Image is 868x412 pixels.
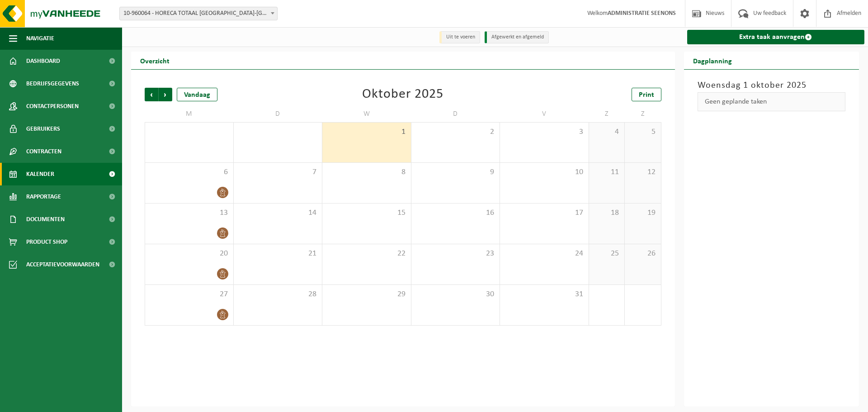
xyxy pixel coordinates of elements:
[26,27,54,50] span: Navigatie
[639,91,654,99] span: Print
[238,208,318,218] span: 14
[416,167,495,177] span: 9
[687,30,865,44] a: Extra taak aanvragen
[594,127,620,137] span: 4
[238,289,318,299] span: 28
[698,92,846,111] div: Geen geplande taken
[594,249,620,259] span: 25
[608,10,676,17] strong: ADMINISTRATIE SEENONS
[238,167,318,177] span: 7
[632,88,661,101] a: Print
[145,106,234,122] td: M
[120,7,277,20] span: 10-960064 - HORECA TOTAAL ANTWERPEN-NOORD - ANTWERPEN
[26,50,60,72] span: Dashboard
[629,249,656,259] span: 26
[416,249,495,259] span: 23
[327,289,406,299] span: 29
[439,31,480,43] li: Uit te voeren
[131,52,179,69] h2: Overzicht
[119,7,278,20] span: 10-960064 - HORECA TOTAAL ANTWERPEN-NOORD - ANTWERPEN
[327,208,406,218] span: 15
[26,118,60,140] span: Gebruikers
[26,163,54,185] span: Kalender
[145,88,158,101] span: Vorige
[411,106,500,122] td: D
[485,31,549,43] li: Afgewerkt en afgemeld
[594,208,620,218] span: 18
[159,88,172,101] span: Volgende
[416,127,495,137] span: 2
[500,106,589,122] td: V
[629,167,656,177] span: 12
[26,140,61,163] span: Contracten
[505,208,584,218] span: 17
[505,289,584,299] span: 31
[150,167,229,177] span: 6
[26,231,67,253] span: Product Shop
[327,127,406,137] span: 1
[629,127,656,137] span: 5
[327,167,406,177] span: 8
[150,208,229,218] span: 13
[505,167,584,177] span: 10
[684,52,741,69] h2: Dagplanning
[594,167,620,177] span: 11
[177,88,217,101] div: Vandaag
[26,208,65,231] span: Documenten
[589,106,625,122] td: Z
[322,106,411,122] td: W
[416,208,495,218] span: 16
[416,289,495,299] span: 30
[327,249,406,259] span: 22
[150,289,229,299] span: 27
[362,88,443,101] div: Oktober 2025
[238,249,318,259] span: 21
[625,106,661,122] td: Z
[505,127,584,137] span: 3
[629,208,656,218] span: 19
[26,72,79,95] span: Bedrijfsgegevens
[505,249,584,259] span: 24
[150,249,229,259] span: 20
[26,185,61,208] span: Rapportage
[234,106,323,122] td: D
[698,79,846,92] h3: Woensdag 1 oktober 2025
[26,95,79,118] span: Contactpersonen
[26,253,99,276] span: Acceptatievoorwaarden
